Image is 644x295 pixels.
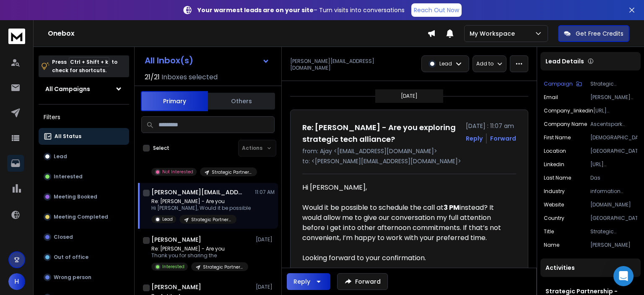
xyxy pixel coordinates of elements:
button: Forward [337,273,388,290]
div: Looking forward to your confirmation. [302,253,509,263]
h1: Onebox [48,29,427,39]
p: [PERSON_NAME][EMAIL_ADDRESS][DOMAIN_NAME] [290,58,407,71]
p: Strategic Development Manager [590,228,637,235]
span: Ctrl + Shift + k [69,57,109,67]
p: industry [544,188,565,195]
h1: [PERSON_NAME] [151,235,201,244]
p: Strategic Partnership - Allurecent [590,81,637,87]
h1: All Campaigns [45,85,90,93]
p: name [544,242,559,248]
p: [PERSON_NAME][EMAIL_ADDRESS][DOMAIN_NAME] [590,94,637,101]
p: 11:07 AM [255,189,275,196]
p: Press to check for shortcuts. [52,58,117,75]
p: Re: [PERSON_NAME] - Are you [151,198,251,205]
p: [DATE] [401,93,418,99]
p: Not Interested [162,169,193,175]
button: Get Free Credits [558,25,629,42]
p: Strategic Partnership - Allurecent [203,264,243,270]
button: Out of office [39,249,129,266]
p: [DATE] [256,236,275,243]
p: Email [544,94,558,101]
p: Lead [54,153,67,160]
p: Interested [54,173,83,180]
p: Out of office [54,254,88,261]
strong: Your warmest leads are on your site [197,6,314,14]
a: Reach Out Now [411,3,462,17]
p: [PERSON_NAME] [590,242,637,248]
p: Meeting Booked [54,193,97,200]
p: Re: [PERSON_NAME] - Are you [151,245,248,252]
p: [DATE] [256,284,275,290]
p: [URL][DOMAIN_NAME] [593,107,637,114]
button: Meeting Completed [39,209,129,225]
button: All Status [39,128,129,145]
p: [DEMOGRAPHIC_DATA] [590,134,637,141]
p: country [544,215,564,222]
div: Open Intercom Messenger [613,266,634,286]
button: Reply [466,134,483,143]
button: Lead [39,148,129,165]
h1: All Inbox(s) [145,56,193,65]
button: Interested [39,168,129,185]
p: Meeting Completed [54,214,108,220]
p: Get Free Credits [576,29,623,38]
label: Select [153,145,169,151]
span: 21 / 21 [145,72,160,82]
h3: Filters [39,111,129,123]
p: Last Name [544,175,571,181]
p: All Status [55,133,81,140]
p: Ascentspark Software [590,121,637,128]
p: to: <[PERSON_NAME][EMAIL_ADDRESS][DOMAIN_NAME]> [302,157,516,165]
div: Forward [490,134,516,143]
h1: [PERSON_NAME][EMAIL_ADDRESS][DOMAIN_NAME] [151,188,244,196]
p: Add to [476,60,493,67]
button: Wrong person [39,269,129,286]
p: title [544,228,554,235]
img: logo [8,29,25,44]
p: [GEOGRAPHIC_DATA] [590,148,637,154]
div: Would it be possible to schedule the call at instead? It would allow me to give our conversation ... [302,203,509,243]
p: Wrong person [54,274,91,281]
p: company_linkedin [544,107,593,114]
p: from: Ajay <[EMAIL_ADDRESS][DOMAIN_NAME]> [302,147,516,155]
p: Company Name [544,121,587,128]
p: [DATE] : 11:07 am [466,122,516,130]
button: H [8,273,25,290]
p: Strategic Partnership - Allurecent [191,217,231,223]
button: Closed [39,229,129,245]
p: Lead [162,216,173,222]
div: Activities [540,258,641,277]
p: Lead [439,60,452,67]
p: Reach Out Now [414,6,459,14]
div: Hi [PERSON_NAME], [302,183,509,193]
p: linkedin [544,161,564,168]
button: Meeting Booked [39,188,129,205]
p: – Turn visits into conversations [197,6,405,14]
button: Others [208,92,275,110]
button: Campaign [544,81,582,87]
p: Strategic Partnership - Allurecent [212,169,252,175]
button: All Campaigns [39,81,129,97]
p: Campaign [544,81,573,87]
p: Das [590,175,637,181]
h1: [PERSON_NAME] [151,283,201,291]
div: Reply [293,277,310,286]
p: Interested [162,264,184,270]
p: information technology & services [590,188,637,195]
p: Thank you for sharing the [151,252,248,259]
p: Lead Details [545,57,584,65]
p: [GEOGRAPHIC_DATA] [590,215,637,222]
p: Hi [PERSON_NAME], Would it be possible [151,205,251,211]
strong: 3 PM [444,203,460,212]
p: My Workspace [470,29,518,38]
p: [URL][DOMAIN_NAME][PERSON_NAME] [590,161,637,168]
p: [DOMAIN_NAME] [590,201,637,208]
p: First Name [544,134,571,141]
p: Closed [54,234,73,240]
button: All Inbox(s) [138,52,276,69]
h1: Re: [PERSON_NAME] - Are you exploring strategic tech alliance? [302,122,461,145]
h3: Inboxes selected [161,72,218,82]
button: Reply [287,273,330,290]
